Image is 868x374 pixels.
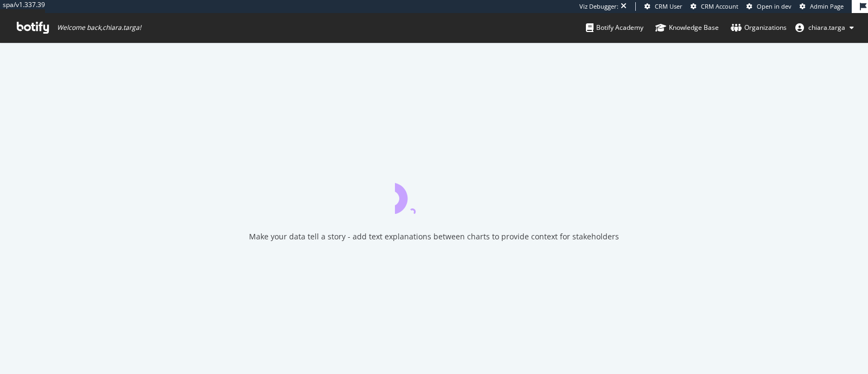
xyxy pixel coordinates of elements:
div: Botify Academy [586,22,643,33]
a: CRM Account [691,2,738,11]
div: Knowledge Base [655,22,719,33]
a: Admin Page [800,2,844,11]
div: Viz Debugger: [579,2,618,11]
a: Open in dev [746,2,792,11]
a: Knowledge Base [655,13,719,42]
span: Welcome back, chiara.targa ! [57,23,141,32]
button: chiara.targa [787,19,863,36]
div: Organizations [731,22,787,33]
span: chiara.targa [808,23,845,32]
span: CRM Account [701,2,738,10]
a: Organizations [731,13,787,42]
div: Make your data tell a story - add text explanations between charts to provide context for stakeho... [249,231,619,242]
a: Botify Academy [586,13,643,42]
span: Admin Page [810,2,844,10]
span: CRM User [655,2,682,10]
a: CRM User [644,2,682,11]
div: animation [395,175,473,214]
span: Open in dev [757,2,792,10]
